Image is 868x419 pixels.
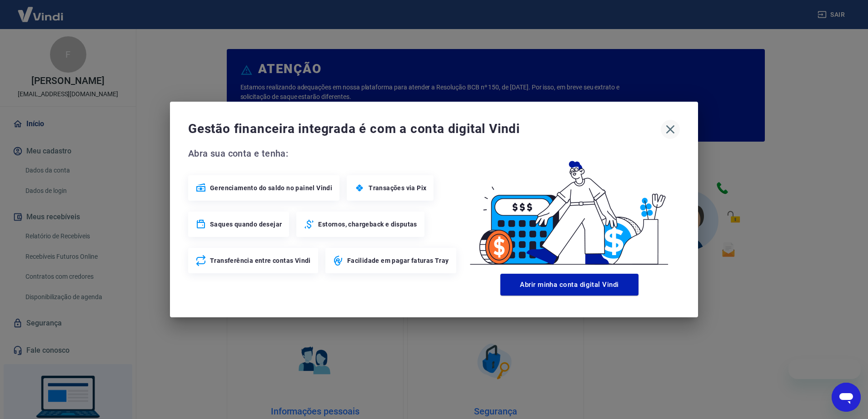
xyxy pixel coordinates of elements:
[832,383,861,412] iframe: Botão para abrir a janela de mensagens
[210,183,332,192] span: Gerenciamento do saldo no painel Vindi
[347,256,449,265] span: Facilidade em pagar faturas Tray
[459,146,680,270] img: Good Billing
[210,256,311,265] span: Transferência entre contas Vindi
[210,220,282,229] span: Saques quando desejar
[500,274,639,296] button: Abrir minha conta digital Vindi
[188,146,459,161] span: Abra sua conta e tenha:
[788,359,861,379] iframe: Mensagem da empresa
[188,120,661,138] span: Gestão financeira integrada é com a conta digital Vindi
[318,220,417,229] span: Estornos, chargeback e disputas
[369,183,426,192] span: Transações via Pix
